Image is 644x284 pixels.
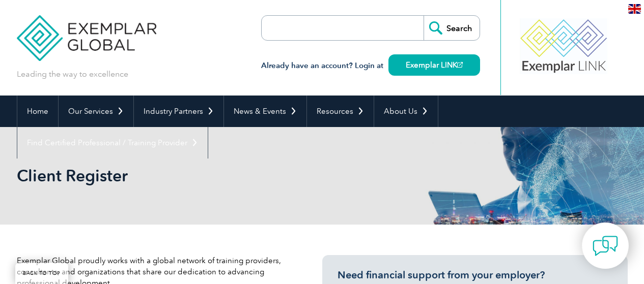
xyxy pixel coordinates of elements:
[338,269,612,281] h3: Need financial support from your employer?
[307,96,374,127] a: Resources
[17,168,444,184] h2: Client Register
[261,59,480,72] h3: Already have an account? Login at
[457,62,463,68] img: open_square.png
[134,96,223,127] a: Industry Partners
[17,69,128,80] p: Leading the way to excellence
[628,4,641,14] img: en
[17,127,208,159] a: Find Certified Professional / Training Provider
[224,96,306,127] a: News & Events
[374,96,438,127] a: About Us
[593,233,618,259] img: contact-chat.png
[17,96,58,127] a: Home
[424,16,480,40] input: Search
[59,96,133,127] a: Our Services
[388,54,480,76] a: Exemplar LINK
[15,263,68,284] a: BACK TO TOP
